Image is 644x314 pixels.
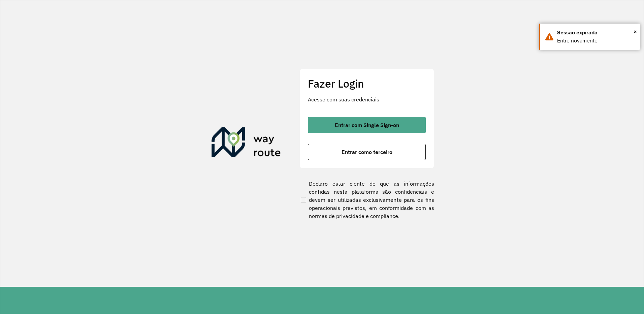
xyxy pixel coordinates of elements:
span: Entrar com Single Sign-on [335,122,399,128]
div: Sessão expirada [557,29,635,37]
label: Declaro estar ciente de que as informações contidas nesta plataforma são confidenciais e devem se... [299,180,434,220]
button: button [308,117,426,133]
button: button [308,144,426,160]
p: Acesse com suas credenciais [308,95,426,103]
h2: Fazer Login [308,77,426,90]
span: Entrar como terceiro [342,149,392,155]
div: Entre novamente [557,37,635,45]
span: × [634,27,637,37]
img: Roteirizador AmbevTech [212,127,281,160]
button: Close [634,27,637,37]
